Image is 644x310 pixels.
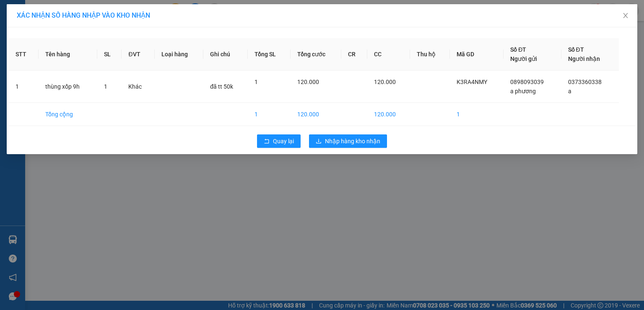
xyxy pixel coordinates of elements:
[450,38,504,71] th: Mã GD
[203,38,248,71] th: Ghi chú
[341,38,367,71] th: CR
[510,79,544,85] span: 0898093039
[291,38,341,71] th: Tổng cước
[510,88,536,95] span: a phương
[273,137,294,146] span: Quay lại
[510,46,526,53] span: Số ĐT
[9,38,39,71] th: STT
[39,38,97,71] th: Tên hàng
[97,38,122,71] th: SL
[210,83,233,90] span: đã tt 50k
[510,55,537,62] span: Người gửi
[410,38,449,71] th: Thu hộ
[614,4,637,28] button: Close
[264,138,270,145] span: rollback
[367,103,410,126] td: 120.000
[374,79,396,85] span: 120.000
[457,79,487,85] span: K3RA4NMY
[248,103,291,126] td: 1
[367,38,410,71] th: CC
[155,38,203,71] th: Loại hàng
[450,103,504,126] td: 1
[122,71,154,103] td: Khác
[254,79,258,85] span: 1
[309,134,387,148] button: downloadNhập hàng kho nhận
[316,138,322,145] span: download
[122,38,154,71] th: ĐVT
[622,12,629,19] span: close
[17,11,150,19] span: XÁC NHẬN SỐ HÀNG NHẬP VÀO KHO NHẬN
[291,103,341,126] td: 120.000
[257,134,301,148] button: rollbackQuay lại
[39,71,97,103] td: thùng xốp 9h
[9,71,39,103] td: 1
[568,88,571,95] span: a
[568,46,584,53] span: Số ĐT
[248,38,291,71] th: Tổng SL
[39,103,97,126] td: Tổng cộng
[104,83,107,90] span: 1
[568,55,600,62] span: Người nhận
[297,79,319,85] span: 120.000
[568,79,602,85] span: 0373360338
[325,137,380,146] span: Nhập hàng kho nhận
